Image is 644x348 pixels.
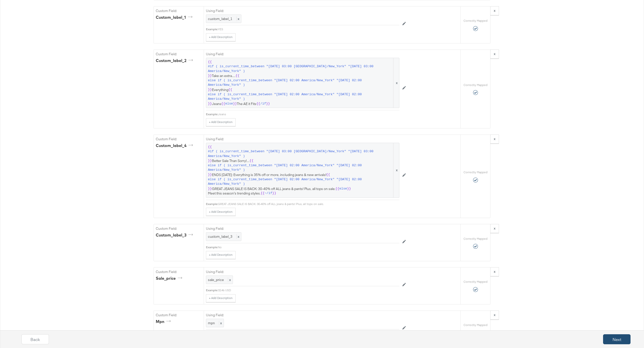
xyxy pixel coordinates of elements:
label: Custom Field: [156,8,202,13]
span: }} [266,101,270,106]
div: sale_price [156,275,184,281]
button: Next [603,334,631,344]
span: {{ [261,191,265,196]
span: x [228,277,231,282]
label: Using Field: [206,226,399,231]
span: {{ [326,172,330,177]
span: else if ( is_current_time_between "[DATE] 02:00 America/New_York" "[DATE] 02:00 America/New_York" ) [208,177,392,186]
label: Correctly Mapped [464,83,487,87]
span: else if ( is_current_time_between "[DATE] 02:00 America/New_York" "[DATE] 02:00 America/New_York" ) [208,163,392,172]
label: Using Field: [206,313,399,317]
span: #if ( is_current_time_between "[DATE] 03:00 [GEOGRAPHIC_DATA]/New_York" "[DATE] 03:00 America/New... [208,149,392,158]
span: ~/if [265,191,272,196]
span: x [393,58,399,108]
span: {{ [236,73,240,78]
span: }} [208,172,212,177]
span: else if ( is_current_time_between "[DATE] 02:00 America/New_York" "[DATE] 02:00 America/New_York" ) [208,92,392,101]
span: else if ( is_current_time_between "[DATE] 02:00 America/New_York" "[DATE] 02:00 America/New_York" ) [208,78,392,87]
span: #if ( is_current_time_between "[DATE] 03:00 [GEOGRAPHIC_DATA]/New_York" "[DATE] 03:00 America/New... [208,64,392,73]
div: mpn [156,319,172,324]
span: }} [233,101,237,106]
span: {{ [221,101,225,106]
strong: x [494,51,495,56]
span: Take an extra..... Everything Jeans The AE it Fits [208,60,397,106]
span: custom_label_1 [208,16,232,21]
span: {{ [228,87,232,92]
span: x [393,143,399,197]
label: Using Field: [206,8,399,13]
button: x [490,6,499,15]
label: Correctly Mapped [464,19,487,23]
button: x [490,134,499,143]
span: }} [208,186,212,191]
div: custom_label_3 [156,232,195,238]
span: else [225,101,233,106]
label: Custom Field: [156,313,202,317]
span: x [236,16,239,21]
div: YES [218,27,399,31]
span: Better Sale Than Sorry!.... ENDS [DATE]: Everything is 35% off or more, including jeans & new arr... [208,145,397,196]
button: + Add Description [206,33,236,41]
div: Example: [206,202,218,206]
button: + Add Description [206,208,236,216]
div: Example: [206,245,218,249]
span: x [236,234,239,239]
span: {{ [256,101,260,106]
span: x [219,321,222,325]
div: Example: [206,288,218,292]
div: GREAT JEANS SALE IS BACK: 30-40% off ALL jeans & pants! Plus, all tops on sale. [218,202,399,206]
span: }} [347,186,351,191]
span: {{ [208,145,212,149]
label: Custom Field: [156,269,202,274]
span: sale_price [208,277,224,282]
strong: x [494,8,495,13]
label: Custom Field: [156,52,202,56]
span: }} [208,87,212,92]
button: Back [21,334,49,344]
button: x [490,267,499,276]
span: /if [260,101,266,106]
div: No [218,245,399,249]
label: Custom Field: [156,137,202,141]
button: x [490,310,499,319]
label: Using Field: [206,52,399,56]
button: x [490,224,499,233]
div: 32.46 USD [218,288,399,292]
span: {{ [208,60,212,64]
strong: x [494,312,495,317]
button: + Add Description [206,251,236,259]
div: custom_label_2 [156,58,195,63]
label: Correctly Mapped [464,170,487,174]
div: custom_label_1 [156,14,194,20]
label: Correctly Mapped [464,237,487,241]
div: Jeans [218,112,399,116]
button: + Add Description [206,294,236,302]
span: else [339,186,347,191]
span: {{ [250,158,254,163]
strong: x [494,136,495,141]
label: Using Field: [206,269,399,274]
strong: x [494,269,495,274]
div: Example: [206,27,218,31]
label: Using Field: [206,137,399,141]
span: }} [208,158,212,163]
span: }} [272,191,276,196]
div: custom_label_4 [156,143,195,148]
label: Custom Field: [156,226,202,231]
span: }} [208,101,212,106]
span: custom_label_3 [208,234,232,239]
span: }} [208,73,212,78]
div: Example: [206,112,218,116]
label: Correctly Mapped [464,280,487,284]
span: mpn [208,321,215,325]
span: {{ [335,186,339,191]
button: x [490,49,499,58]
label: Correctly Mapped [464,323,487,327]
strong: x [494,226,495,230]
button: + Add Description [206,118,236,126]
